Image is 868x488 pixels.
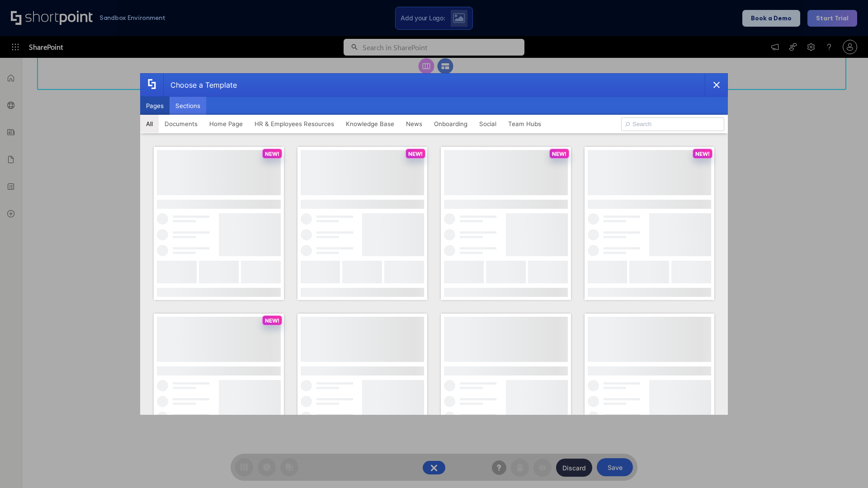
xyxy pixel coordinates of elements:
p: NEW! [265,150,279,157]
button: Team Hubs [502,115,547,133]
button: Sections [170,97,206,115]
div: Choose a Template [163,74,237,96]
button: Knowledge Base [340,115,400,133]
button: News [400,115,428,133]
p: NEW! [265,317,279,324]
p: NEW! [695,150,710,157]
p: NEW! [552,150,566,157]
button: Social [473,115,502,133]
iframe: Chat Widget [823,445,868,488]
p: NEW! [408,150,423,157]
button: Documents [159,115,203,133]
button: HR & Employees Resources [249,115,340,133]
button: Onboarding [428,115,473,133]
button: All [140,115,159,133]
div: template selector [140,73,728,415]
input: Search [621,117,724,131]
button: Home Page [203,115,249,133]
button: Pages [140,97,170,115]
